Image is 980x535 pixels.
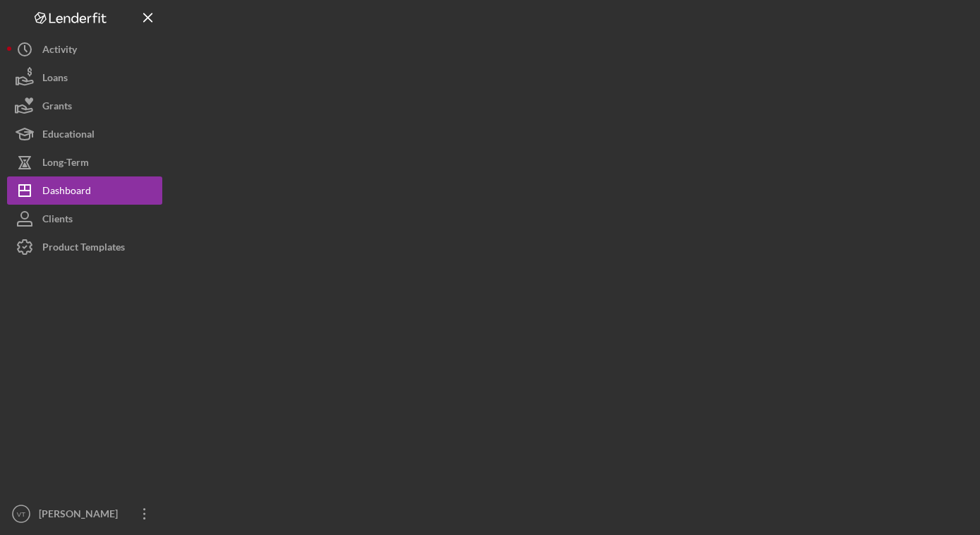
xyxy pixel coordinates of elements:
[42,176,91,208] div: Dashboard
[17,510,25,518] text: VT
[42,92,72,124] div: Grants
[42,120,95,152] div: Educational
[7,92,162,120] button: Grants
[7,233,162,261] button: Product Templates
[7,148,162,176] button: Long-Term
[7,205,162,233] button: Clients
[7,500,162,528] button: VT[PERSON_NAME]
[42,148,89,180] div: Long-Term
[42,205,73,236] div: Clients
[35,500,127,531] div: [PERSON_NAME]
[42,35,77,67] div: Activity
[7,176,162,205] button: Dashboard
[7,120,162,148] button: Educational
[7,35,162,64] button: Activity
[42,64,68,95] div: Loans
[42,233,125,265] div: Product Templates
[7,64,162,92] button: Loans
